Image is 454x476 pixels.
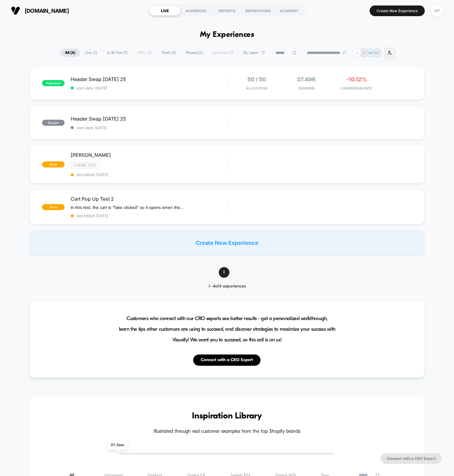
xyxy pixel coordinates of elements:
span: draft [42,204,65,210]
div: REPORTS [211,6,243,16]
button: KP [429,5,445,17]
img: Visually logo [11,6,20,15]
span: Live ( 1 ) [81,49,101,57]
span: Cart Pop Up Test 2 [71,196,227,202]
span: paused [42,120,65,126]
span: last edited: [DATE] [71,213,227,218]
p: RR [374,51,379,55]
div: INSPIRATIONS [243,6,274,16]
span: 1 [219,267,229,278]
img: end [342,51,346,55]
h3: Inspiration Library [48,411,406,421]
button: Connect with a CRO Expert [381,453,442,464]
span: Header Swap [DATE] 25 [71,76,227,82]
div: ACADEMY [274,6,305,16]
span: Sessions [283,86,330,90]
span: Customers who connect with our CRO experts see better results - get a personalized walkthrough, l... [119,313,335,345]
button: [DOMAIN_NAME] [9,6,71,16]
span: 57.49k [297,76,316,83]
div: KP [431,5,443,17]
span: draft [42,161,65,167]
span: 0 % Seen [107,441,128,450]
span: All ( 4 ) [60,49,80,57]
h1: My Experiences [200,30,254,39]
span: CONVERSION RATE [333,86,380,90]
span: In this test, the cart is "fake clicked" so it opens when the page is loaded and customer has ite... [71,205,184,210]
span: A/B Test ( 1 ) [102,49,132,57]
button: Connect with a CRO Expert [193,354,261,366]
span: Header Swap [DATE] 25 [71,116,227,122]
div: 1 - 4 of 4 experiences [198,284,257,289]
span: start date: [DATE] [71,125,227,130]
span: Allocation [246,86,267,90]
div: LIVE [149,6,180,16]
div: + 1 [353,48,361,57]
span: start date: [DATE] [71,86,227,90]
h4: Illustrated through real customer examples from the top Shopify brands [48,429,406,435]
div: AUDIENCES [180,6,211,16]
span: Paused ( 1 ) [181,49,207,57]
span: Draft ( 2 ) [157,49,180,57]
span: 50 / 50 [247,76,266,83]
span: -10.12% [346,76,367,83]
span: By Label [243,51,258,55]
p: JI [362,51,365,55]
div: Create New Experience [30,231,424,255]
span: [PERSON_NAME] [71,152,227,158]
span: last edited: [DATE] [71,172,227,177]
span: [DOMAIN_NAME] [25,8,69,14]
p: MB [367,51,373,55]
span: published [42,80,65,86]
span: Theme Test [71,162,99,169]
button: Create New Experience [370,5,425,16]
